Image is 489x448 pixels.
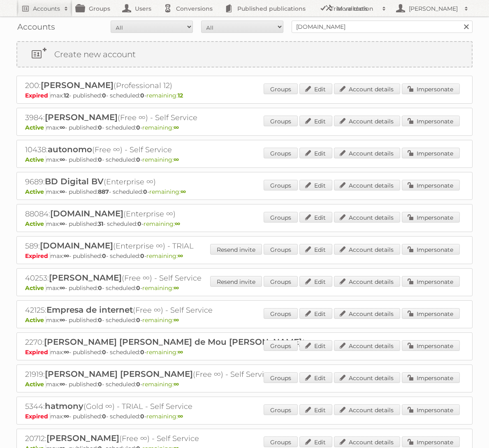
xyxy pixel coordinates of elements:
[299,372,332,383] a: Edit
[98,284,102,292] strong: 0
[402,244,460,255] a: Impersonate
[137,220,141,227] strong: 0
[136,316,140,324] strong: 0
[60,124,65,131] strong: ∞
[25,209,313,219] h2: 88084: (Enterprise ∞)
[45,369,193,379] span: [PERSON_NAME] [PERSON_NAME]
[140,348,144,356] strong: 0
[25,124,46,131] span: Active
[25,252,464,260] p: max: - published: - scheduled: -
[264,84,298,94] a: Groups
[25,92,50,99] span: Expired
[60,156,65,163] strong: ∞
[17,42,472,67] a: Create new account
[334,404,400,415] a: Account details
[337,5,378,13] h2: More tools
[136,284,140,292] strong: 0
[402,436,460,447] a: Impersonate
[44,337,302,347] span: [PERSON_NAME] [PERSON_NAME] de Mou [PERSON_NAME]
[178,252,183,260] strong: ∞
[25,348,464,356] p: max: - published: - scheduled: -
[25,188,46,195] span: Active
[407,5,460,13] h2: [PERSON_NAME]
[64,92,69,99] strong: 12
[25,413,464,420] p: max: - published: - scheduled: -
[60,284,65,292] strong: ∞
[178,348,183,356] strong: ∞
[45,401,83,411] span: hatmony
[25,124,464,131] p: max: - published: - scheduled: -
[142,156,179,163] span: remaining:
[299,212,332,223] a: Edit
[25,80,313,91] h2: 200: (Professional 12)
[25,176,313,187] h2: 9689: (Enterprise ∞)
[264,116,298,126] a: Groups
[264,340,298,351] a: Groups
[102,252,106,260] strong: 0
[142,124,179,131] span: remaining:
[140,92,144,99] strong: 0
[264,308,298,319] a: Groups
[299,340,332,351] a: Edit
[402,212,460,223] a: Impersonate
[264,404,298,415] a: Groups
[25,156,464,163] p: max: - published: - scheduled: -
[25,305,313,316] h2: 42125: (Free ∞) - Self Service
[98,156,102,163] strong: 0
[334,436,400,447] a: Account details
[25,401,313,412] h2: 5344: (Gold ∞) - TRIAL - Self Service
[175,220,180,227] strong: ∞
[64,413,69,420] strong: ∞
[299,308,332,319] a: Edit
[334,116,400,126] a: Account details
[299,180,332,190] a: Edit
[60,220,65,227] strong: ∞
[264,276,298,287] a: Groups
[146,348,183,356] span: remaining:
[142,284,179,292] span: remaining:
[98,316,102,324] strong: 0
[264,148,298,158] a: Groups
[25,220,46,227] span: Active
[299,276,332,287] a: Edit
[402,276,460,287] a: Impersonate
[210,244,262,255] a: Resend invite
[25,284,464,292] p: max: - published: - scheduled: -
[25,156,46,163] span: Active
[402,84,460,94] a: Impersonate
[178,413,183,420] strong: ∞
[136,156,140,163] strong: 0
[334,276,400,287] a: Account details
[402,372,460,383] a: Impersonate
[142,316,179,324] span: remaining:
[25,220,464,227] p: max: - published: - scheduled: -
[264,244,298,255] a: Groups
[402,148,460,158] a: Impersonate
[402,340,460,351] a: Impersonate
[64,348,69,356] strong: ∞
[174,381,179,388] strong: ∞
[102,413,106,420] strong: 0
[60,316,65,324] strong: ∞
[25,369,313,380] h2: 21919: (Free ∞) - Self Service
[25,284,46,292] span: Active
[299,404,332,415] a: Edit
[264,372,298,383] a: Groups
[60,381,65,388] strong: ∞
[174,124,179,131] strong: ∞
[33,5,60,13] h2: Accounts
[25,381,46,388] span: Active
[299,116,332,126] a: Edit
[25,144,313,155] h2: 10438: (Free ∞) - Self Service
[334,372,400,383] a: Account details
[98,220,103,227] strong: 31
[98,124,102,131] strong: 0
[25,92,464,99] p: max: - published: - scheduled: -
[174,284,179,292] strong: ∞
[334,308,400,319] a: Account details
[299,436,332,447] a: Edit
[146,413,183,420] span: remaining:
[174,156,179,163] strong: ∞
[64,252,69,260] strong: ∞
[264,212,298,223] a: Groups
